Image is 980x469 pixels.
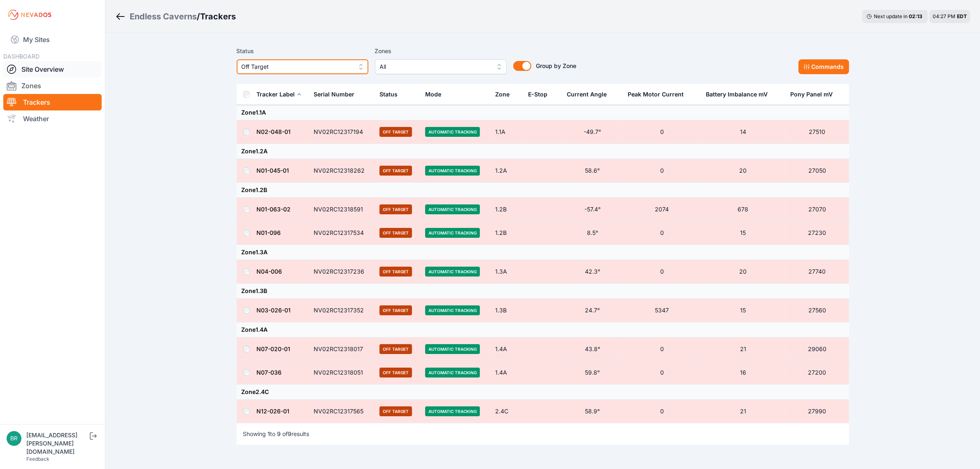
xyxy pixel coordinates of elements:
[790,90,833,98] div: Pony Panel mV
[701,120,785,144] td: 14
[237,322,849,338] td: Zone 1.4A
[701,159,785,183] td: 20
[237,105,849,120] td: Zone 1.1A
[785,361,849,385] td: 27200
[490,361,524,385] td: 1.4A
[490,221,524,245] td: 1.2B
[379,344,412,354] span: Off Target
[623,299,701,322] td: 5347
[623,338,701,361] td: 0
[268,430,270,437] span: 1
[237,46,368,56] label: Status
[490,198,524,221] td: 1.2B
[528,84,554,104] button: E-Stop
[785,221,849,245] td: 27230
[562,361,623,385] td: 59.8°
[701,338,785,361] td: 21
[706,90,768,98] div: Battery Imbalance mV
[26,456,49,462] a: Feedback
[425,166,480,176] span: Automatic Tracking
[200,11,236,22] h3: Trackers
[623,221,701,245] td: 0
[379,267,412,277] span: Off Target
[562,120,623,144] td: -49.7°
[785,299,849,322] td: 27560
[425,204,480,214] span: Automatic Tracking
[3,110,102,127] a: Weather
[237,245,849,260] td: Zone 1.3A
[237,183,849,198] td: Zone 1.2B
[706,84,774,104] button: Battery Imbalance mV
[115,6,236,27] nav: Breadcrumb
[288,430,292,437] span: 9
[785,198,849,221] td: 27070
[3,77,102,94] a: Zones
[933,13,955,19] span: 04:27 PM
[536,62,577,69] span: Group by Zone
[562,260,623,284] td: 42.3°
[701,400,785,423] td: 21
[623,400,701,423] td: 0
[623,159,701,183] td: 0
[495,84,516,104] button: Zone
[562,299,623,322] td: 24.7°
[628,84,690,104] button: Peak Motor Current
[257,84,302,104] button: Tracker Label
[425,344,480,354] span: Automatic Tracking
[257,90,295,98] div: Tracker Label
[874,13,908,19] span: Next update in
[425,267,480,277] span: Automatic Tracking
[957,13,967,19] span: EDT
[3,94,102,110] a: Trackers
[375,46,507,56] label: Zones
[701,221,785,245] td: 15
[562,338,623,361] td: 43.8°
[257,229,281,236] a: N01-096
[425,305,480,315] span: Automatic Tracking
[379,127,412,137] span: Off Target
[379,368,412,378] span: Off Target
[628,90,684,98] div: Peak Motor Current
[277,430,281,437] span: 9
[785,159,849,183] td: 27050
[790,84,839,104] button: Pony Panel mV
[309,198,375,221] td: NV02RC12318591
[701,260,785,284] td: 20
[379,406,412,416] span: Off Target
[379,84,404,104] button: Status
[425,228,480,238] span: Automatic Tracking
[567,90,607,98] div: Current Angle
[309,120,375,144] td: NV02RC12317194
[375,59,507,74] button: All
[425,127,480,137] span: Automatic Tracking
[623,260,701,284] td: 0
[257,268,282,275] a: N04-006
[701,198,785,221] td: 678
[309,260,375,284] td: NV02RC12317236
[490,159,524,183] td: 1.2A
[495,90,510,98] div: Zone
[425,90,441,98] div: Mode
[379,305,412,315] span: Off Target
[130,11,197,22] a: Endless Caverns
[562,198,623,221] td: -57.4°
[701,361,785,385] td: 16
[309,221,375,245] td: NV02RC12317534
[257,345,291,352] a: N07-020-01
[242,62,352,72] span: Off Target
[490,338,524,361] td: 1.4A
[562,159,623,183] td: 58.6°
[257,167,289,174] a: N01-045-01
[379,228,412,238] span: Off Target
[425,406,480,416] span: Automatic Tracking
[237,284,849,299] td: Zone 1.3B
[309,400,375,423] td: NV02RC12317565
[785,400,849,423] td: 27990
[490,400,524,423] td: 2.4C
[257,369,282,376] a: N07-036
[379,166,412,176] span: Off Target
[257,206,291,213] a: N01-063-02
[528,90,548,98] div: E-Stop
[425,84,448,104] button: Mode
